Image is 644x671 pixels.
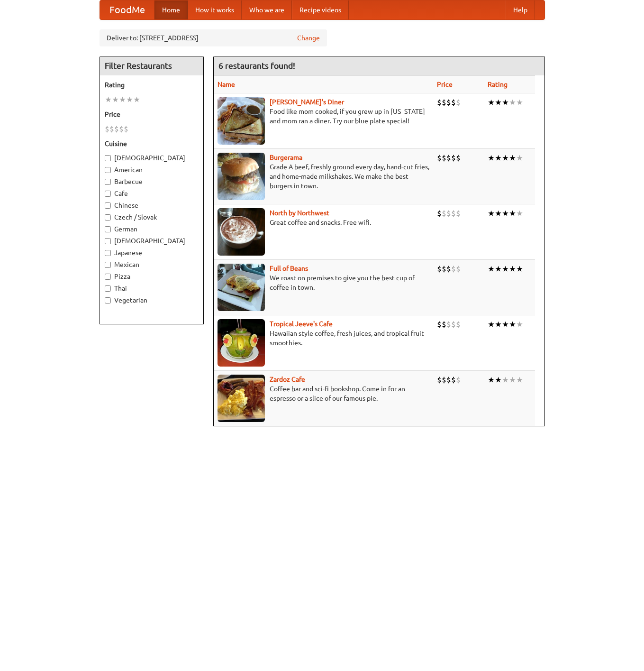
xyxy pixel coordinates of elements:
[451,264,456,274] li: $
[437,319,442,330] li: $
[495,375,502,385] li: ★
[218,61,295,70] ng-pluralize: 6 restaurants found!
[105,250,111,256] input: Japanese
[105,284,199,293] label: Thai
[488,97,495,108] li: ★
[218,329,429,348] p: Hawaiian style coffee, fresh juices, and tropical fruit smoothies.
[509,97,516,108] li: ★
[451,375,456,385] li: $
[509,375,516,385] li: ★
[451,153,456,163] li: $
[218,162,429,191] p: Grade A beef, freshly ground every day, hand-cut fries, and home-made milkshakes. We make the bes...
[446,208,451,219] li: $
[105,110,199,119] h5: Price
[509,153,516,163] li: ★
[270,154,302,161] a: Burgerama
[442,208,446,219] li: $
[100,56,203,75] h4: Filter Restaurants
[105,248,199,257] label: Japanese
[218,375,265,422] img: zardoz.jpg
[442,264,446,274] li: $
[105,179,111,185] input: Barbecue
[506,0,535,19] a: Help
[218,218,429,227] p: Great coffee and snacks. Free wifi.
[105,202,111,209] input: Chinese
[105,236,199,246] label: [DEMOGRAPHIC_DATA]
[495,319,502,330] li: ★
[442,319,446,330] li: $
[446,319,451,330] li: $
[488,264,495,274] li: ★
[437,81,453,88] a: Price
[502,97,509,108] li: ★
[451,208,456,219] li: $
[451,97,456,108] li: $
[218,384,429,403] p: Coffee bar and sci-fi bookshop. Come in for an espresso or a slice of our famous pie.
[105,177,199,186] label: Barbecue
[105,153,199,163] label: [DEMOGRAPHIC_DATA]
[502,208,509,219] li: ★
[456,264,461,274] li: $
[105,80,199,90] h5: Rating
[488,208,495,219] li: ★
[488,375,495,385] li: ★
[105,274,111,280] input: Pizza
[446,375,451,385] li: $
[488,153,495,163] li: ★
[292,0,349,19] a: Recipe videos
[105,214,111,221] input: Czech / Slovak
[119,94,126,105] li: ★
[502,375,509,385] li: ★
[297,33,320,43] a: Change
[456,208,461,219] li: $
[105,167,111,173] input: American
[446,264,451,274] li: $
[502,153,509,163] li: ★
[270,265,308,272] b: Full of Beans
[446,153,451,163] li: $
[270,209,329,217] a: North by Northwest
[218,107,429,126] p: Food like mom cooked, if you grew up in [US_STATE] and mom ran a diner. Try our blue plate special!
[154,0,188,19] a: Home
[218,264,265,311] img: beans.jpg
[488,81,508,88] a: Rating
[270,320,333,328] a: Tropical Jeeve's Cafe
[105,285,111,292] input: Thai
[242,0,292,19] a: Who we are
[442,153,446,163] li: $
[105,201,199,210] label: Chinese
[100,0,154,19] a: FoodMe
[451,319,456,330] li: $
[218,208,265,256] img: north.jpg
[105,297,111,303] input: Vegetarian
[488,319,495,330] li: ★
[105,189,199,198] label: Cafe
[509,208,516,219] li: ★
[124,124,128,134] li: $
[442,97,446,108] li: $
[105,238,111,244] input: [DEMOGRAPHIC_DATA]
[495,153,502,163] li: ★
[437,153,442,163] li: $
[105,272,199,281] label: Pizza
[509,319,516,330] li: ★
[270,376,305,383] b: Zardoz Cafe
[495,208,502,219] li: ★
[105,155,111,161] input: [DEMOGRAPHIC_DATA]
[105,295,199,305] label: Vegetarian
[495,264,502,274] li: ★
[114,124,119,134] li: $
[446,97,451,108] li: $
[105,212,199,222] label: Czech / Slovak
[105,224,199,234] label: German
[270,98,344,106] b: [PERSON_NAME]'s Diner
[105,262,111,268] input: Mexican
[442,375,446,385] li: $
[126,94,133,105] li: ★
[509,264,516,274] li: ★
[112,94,119,105] li: ★
[109,124,114,134] li: $
[105,139,199,148] h5: Cuisine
